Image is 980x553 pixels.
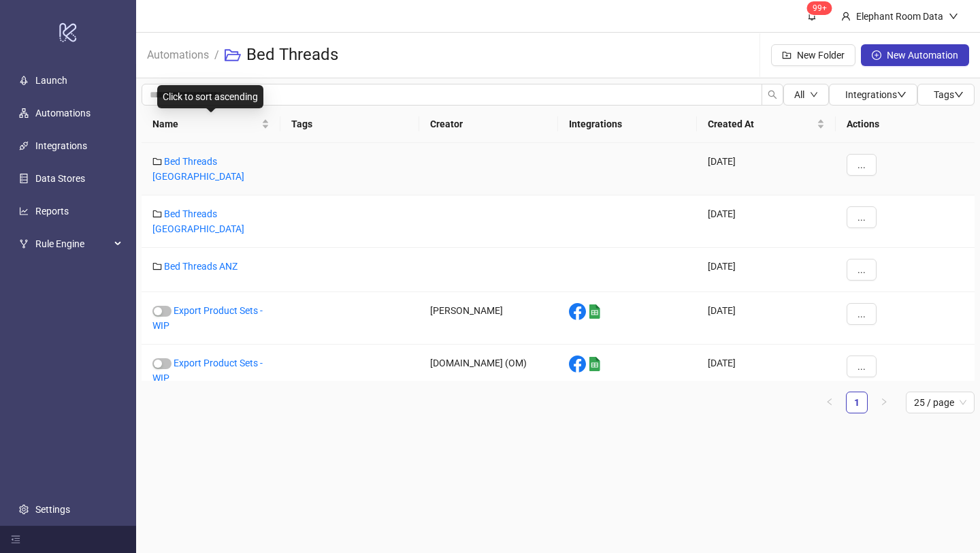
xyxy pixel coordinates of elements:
[214,33,219,77] li: /
[826,398,834,406] span: left
[914,392,966,413] span: 25 / page
[11,535,20,544] span: menu-fold
[164,261,238,272] a: Bed Threads ANZ
[934,89,964,100] span: Tags
[783,84,829,106] button: Alldown
[142,106,280,143] th: Name
[836,106,975,143] th: Actions
[419,345,558,397] div: [DOMAIN_NAME] (OM)
[807,1,832,15] sup: 1700
[697,248,836,292] div: [DATE]
[851,9,949,24] div: Elephant Room Data
[897,90,906,99] span: down
[917,84,975,106] button: Tagsdown
[35,173,85,184] a: Data Stores
[887,50,958,61] span: New Automation
[857,159,866,170] span: ...
[19,239,29,249] span: fork
[35,140,87,151] a: Integrations
[847,154,877,176] button: ...
[906,392,975,413] div: Page Size
[35,108,91,118] a: Automations
[847,355,877,377] button: ...
[708,116,814,131] span: Created At
[697,195,836,248] div: [DATE]
[280,106,419,143] th: Tags
[152,208,244,234] a: Bed Threads [GEOGRAPHIC_DATA]
[782,50,791,60] span: folder-add
[697,143,836,195] div: [DATE]
[949,12,958,21] span: down
[35,230,110,257] span: Rule Engine
[152,358,263,383] a: Export Product Sets - WIP
[152,305,263,331] a: Export Product Sets - WIP
[558,106,697,143] th: Integrations
[841,12,851,21] span: user
[697,292,836,345] div: [DATE]
[847,259,877,281] button: ...
[419,292,558,345] div: [PERSON_NAME]
[697,106,836,143] th: Created At
[857,264,866,275] span: ...
[152,262,162,271] span: folder
[225,47,241,63] span: folder-open
[144,46,212,61] a: Automations
[845,89,906,100] span: Integrations
[794,89,804,100] span: All
[152,209,162,219] span: folder
[857,361,866,372] span: ...
[810,91,818,99] span: down
[873,392,895,413] button: right
[35,206,69,217] a: Reports
[847,392,867,413] a: 1
[846,392,868,413] li: 1
[768,90,777,99] span: search
[819,392,840,413] button: left
[873,392,895,413] li: Next Page
[829,84,917,106] button: Integrationsdown
[857,309,866,319] span: ...
[847,303,877,325] button: ...
[872,50,881,60] span: plus-circle
[419,106,558,143] th: Creator
[35,75,67,86] a: Launch
[797,50,845,61] span: New Folder
[954,90,964,99] span: down
[819,392,840,413] li: Previous Page
[847,206,877,228] button: ...
[152,157,162,166] span: folder
[880,398,888,406] span: right
[697,345,836,397] div: [DATE]
[152,116,259,131] span: Name
[152,156,244,182] a: Bed Threads [GEOGRAPHIC_DATA]
[246,44,338,66] h3: Bed Threads
[861,44,969,66] button: New Automation
[771,44,855,66] button: New Folder
[857,212,866,223] span: ...
[35,504,70,515] a: Settings
[807,11,817,20] span: bell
